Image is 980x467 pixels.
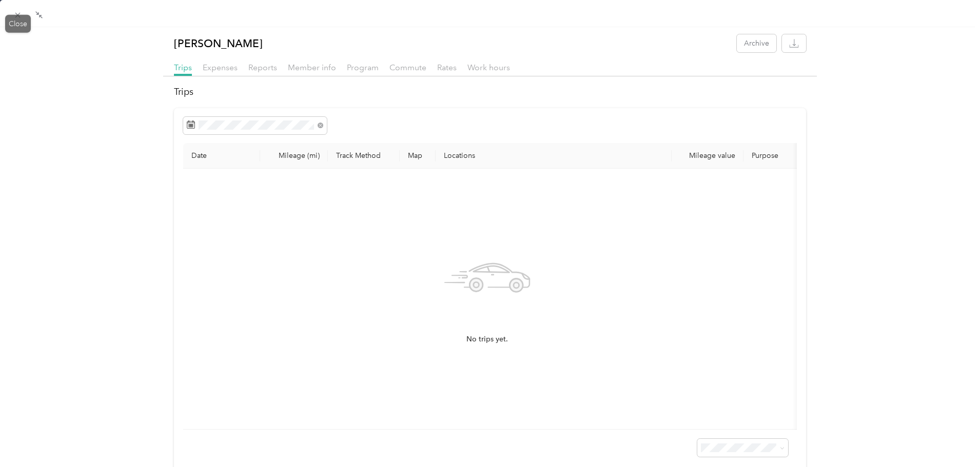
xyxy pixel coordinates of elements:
[743,143,887,169] th: Purpose
[672,143,743,169] th: Mileage value
[328,143,400,169] th: Track Method
[174,34,263,52] p: [PERSON_NAME]
[203,63,238,72] span: Expenses
[389,63,426,72] span: Commute
[288,63,336,72] span: Member info
[437,63,457,72] span: Rates
[174,85,806,99] h2: Trips
[737,34,776,52] button: Archive
[923,410,980,467] iframe: Everlance-gr Chat Button Frame
[466,334,508,345] span: No trips yet.
[436,143,672,169] th: Locations
[248,63,277,72] span: Reports
[400,143,436,169] th: Map
[5,15,31,33] div: Close
[347,63,379,72] span: Program
[467,63,510,72] span: Work hours
[183,143,260,169] th: Date
[174,63,192,72] span: Trips
[260,143,328,169] th: Mileage (mi)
